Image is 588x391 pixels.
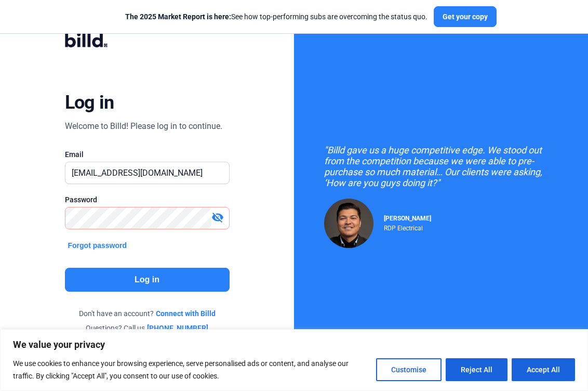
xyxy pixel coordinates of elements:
[434,6,497,27] button: Get your copy
[65,120,222,133] div: Welcome to Billd! Please log in to continue.
[65,149,230,160] div: Email
[125,12,231,21] span: The 2025 Market Report is here:
[147,323,208,333] a: [PHONE_NUMBER]
[65,268,230,292] button: Log in
[65,240,130,251] button: Forgot password
[65,194,230,205] div: Password
[512,358,575,381] button: Accept All
[65,323,230,333] div: Questions? Call us
[211,211,224,224] mat-icon: visibility_off
[384,215,431,222] span: [PERSON_NAME]
[65,308,230,319] div: Don't have an account?
[156,308,216,319] a: Connect with Billd
[324,145,558,188] div: "Billd gave us a huge competitive edge. We stood out from the competition because we were able to...
[446,358,507,381] button: Reject All
[125,11,427,22] div: See how top-performing subs are overcoming the status quo.
[376,358,442,381] button: Customise
[324,199,373,248] img: Raul Pacheco
[13,338,575,351] p: We value your privacy
[65,91,114,114] div: Log in
[13,357,368,382] p: We use cookies to enhance your browsing experience, serve personalised ads or content, and analys...
[384,222,431,232] div: RDP Electrical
